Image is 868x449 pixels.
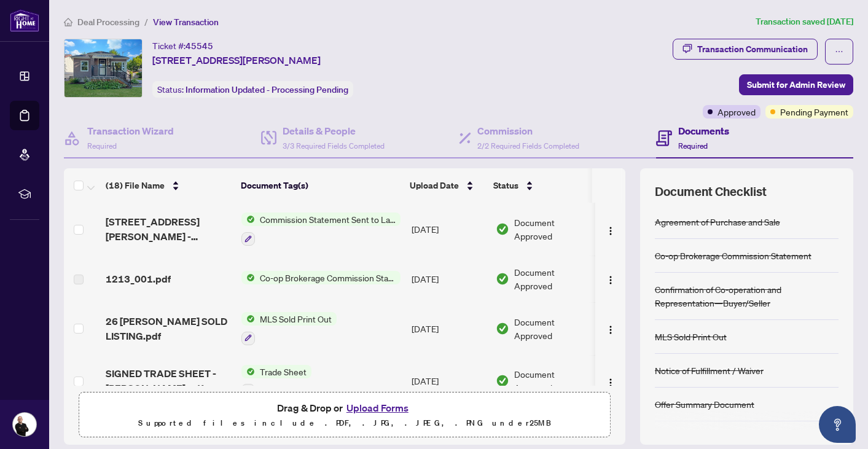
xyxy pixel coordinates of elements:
div: Notice of Fulfillment / Waiver [655,364,764,377]
span: Required [87,141,117,150]
span: Approved [717,105,756,119]
td: [DATE] [407,302,491,355]
div: MLS Sold Print Out [655,330,727,343]
span: Commission Statement Sent to Lawyer [255,213,401,226]
span: View Transaction [153,17,219,28]
span: Upload Date [410,179,459,192]
button: Logo [601,319,620,338]
div: Status: [152,81,353,98]
h4: Transaction Wizard [87,123,174,138]
span: Submit for Admin Review [747,75,845,95]
img: logo [10,9,39,32]
span: 2/2 Required Fields Completed [477,141,579,150]
span: Document Approved [514,315,591,342]
button: Upload Forms [343,400,412,416]
div: Ticket #: [152,39,213,53]
img: Document Status [496,374,509,388]
button: Status IconTrade Sheet [241,365,311,398]
td: [DATE] [407,355,491,408]
div: Confirmation of Co-operation and Representation—Buyer/Seller [655,283,839,310]
h4: Documents [678,123,729,138]
h4: Details & People [283,123,385,138]
span: Document Approved [514,216,591,243]
img: Status Icon [241,213,255,226]
img: Logo [606,378,616,388]
button: Status IconCommission Statement Sent to Lawyer [241,213,401,246]
img: Status Icon [241,365,255,378]
span: Drag & Drop or [277,400,412,416]
th: Upload Date [405,168,488,203]
img: Document Status [496,322,509,335]
h4: Commission [477,123,579,138]
td: [DATE] [407,256,491,302]
img: Logo [606,275,616,285]
img: Document Status [496,272,509,286]
button: Logo [601,219,620,239]
img: Status Icon [241,312,255,326]
button: Logo [601,371,620,391]
span: 3/3 Required Fields Completed [283,141,385,150]
span: SIGNED TRADE SHEET - [PERSON_NAME].pdf [106,366,232,396]
img: Profile Icon [13,413,36,436]
div: Co-op Brokerage Commission Statement [655,249,811,262]
div: Agreement of Purchase and Sale [655,215,780,228]
span: Deal Processing [77,17,139,28]
span: 45545 [186,41,213,52]
button: Submit for Admin Review [739,74,853,95]
span: Drag & Drop orUpload FormsSupported files include .PDF, .JPG, .JPEG, .PNG under25MB [79,392,610,438]
span: Pending Payment [780,105,848,119]
span: Document Approved [514,265,591,292]
img: Logo [606,226,616,236]
span: MLS Sold Print Out [255,312,337,326]
span: Required [678,141,708,150]
button: Status IconMLS Sold Print Out [241,312,337,345]
span: Status [493,179,518,192]
button: Open asap [819,406,856,443]
img: Document Status [496,222,509,236]
article: Transaction saved [DATE] [756,15,853,29]
p: Supported files include .PDF, .JPG, .JPEG, .PNG under 25 MB [87,416,603,431]
img: Status Icon [241,271,255,284]
img: Logo [606,325,616,335]
li: / [144,15,148,29]
span: [STREET_ADDRESS][PERSON_NAME] - INVOICE.pdf [106,214,232,244]
button: Logo [601,269,620,289]
span: Document Approved [514,367,591,394]
span: 1213_001.pdf [106,271,171,286]
img: IMG-X12296867_1.jpg [65,39,142,97]
span: 26 [PERSON_NAME] SOLD LISTING.pdf [106,314,232,343]
div: Offer Summary Document [655,397,754,411]
button: Status IconCo-op Brokerage Commission Statement [241,271,401,284]
span: Document Checklist [655,183,767,200]
th: (18) File Name [101,168,236,203]
td: [DATE] [407,203,491,256]
button: Transaction Communication [673,39,818,60]
span: ellipsis [835,47,843,56]
span: Information Updated - Processing Pending [186,84,348,95]
th: Status [488,168,593,203]
span: (18) File Name [106,179,165,192]
th: Document Tag(s) [236,168,405,203]
span: Co-op Brokerage Commission Statement [255,271,401,284]
div: Transaction Communication [697,39,808,59]
span: home [64,18,72,26]
span: Trade Sheet [255,365,311,378]
span: [STREET_ADDRESS][PERSON_NAME] [152,53,321,68]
